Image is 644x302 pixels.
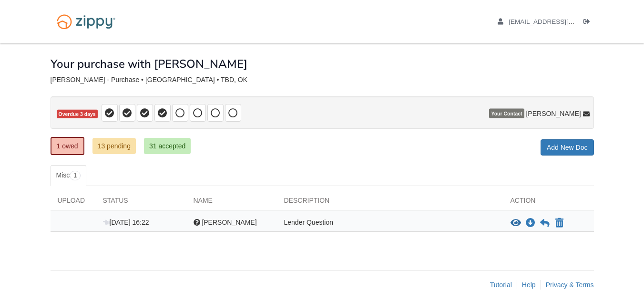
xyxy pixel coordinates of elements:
[202,219,256,226] span: [PERSON_NAME]
[277,218,503,229] div: Lender Question
[490,281,512,289] a: Tutorial
[92,138,136,154] a: 13 pending
[498,18,618,28] a: edit profile
[503,196,594,210] div: Action
[511,219,521,228] button: View Robert Petersen
[546,281,594,289] a: Privacy & Terms
[57,110,98,119] span: Overdue 3 days
[554,218,564,229] button: Declare Robert Petersen not applicable
[522,281,536,289] a: Help
[489,109,524,118] span: Your Contact
[96,196,186,210] div: Status
[51,165,86,186] a: Misc
[70,171,81,180] span: 1
[526,109,581,118] span: [PERSON_NAME]
[51,196,96,210] div: Upload
[51,58,247,70] h1: Your purchase with [PERSON_NAME]
[103,219,149,226] span: [DATE] 16:22
[541,139,594,156] a: Add New Doc
[51,137,84,155] a: 1 owed
[509,18,618,25] span: bobbypetersen1425@gmail.com
[51,10,122,34] img: Logo
[277,196,503,210] div: Description
[186,196,277,210] div: Name
[526,219,535,227] a: Download Robert Petersen
[583,18,594,28] a: Log out
[51,76,594,84] div: [PERSON_NAME] - Purchase • [GEOGRAPHIC_DATA] • TBD, OK
[144,138,191,154] a: 31 accepted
